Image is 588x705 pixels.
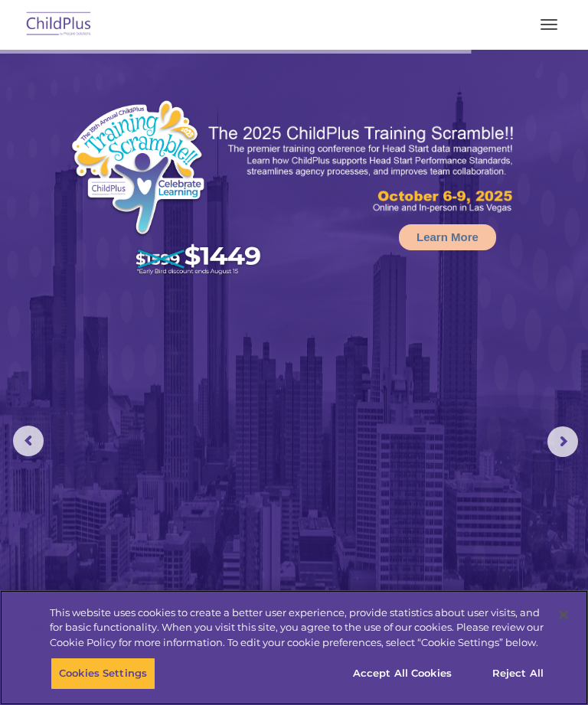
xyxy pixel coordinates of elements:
button: Reject All [470,658,566,690]
button: Close [547,598,580,632]
a: Learn More [399,224,496,250]
img: ChildPlus by Procare Solutions [23,7,95,43]
button: Accept All Cookies [345,658,460,690]
div: This website uses cookies to create a better user experience, provide statistics about user visit... [50,605,547,651]
button: Cookies Settings [51,658,155,690]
